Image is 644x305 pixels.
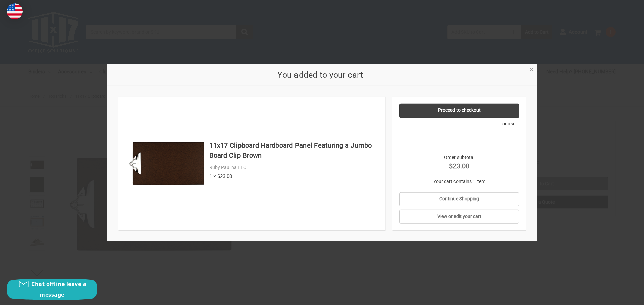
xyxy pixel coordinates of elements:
[128,125,206,202] img: 11x17 Clipboard Hardboard Panel Featuring a Jumbo Board Clip Brown
[528,65,535,72] a: Close
[7,3,23,19] img: duty and tax information for United States
[399,120,519,127] p: -- or use --
[399,178,519,185] p: Your cart contains 1 item
[399,161,519,171] strong: $23.00
[529,65,534,74] span: ×
[7,279,97,300] button: Chat offline leave a message
[399,210,519,224] a: View or edit your cart
[399,192,519,206] a: Continue Shopping
[399,154,519,171] div: Order subtotal
[31,280,86,298] span: Chat offline leave a message
[399,103,519,118] a: Proceed to checkout
[209,140,378,160] h4: 11x17 Clipboard Hardboard Panel Featuring a Jumbo Board Clip Brown
[209,164,378,171] div: Ruby Paulina LLC.
[118,68,523,81] h2: You added to your cart
[209,172,378,180] div: 1 × $23.00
